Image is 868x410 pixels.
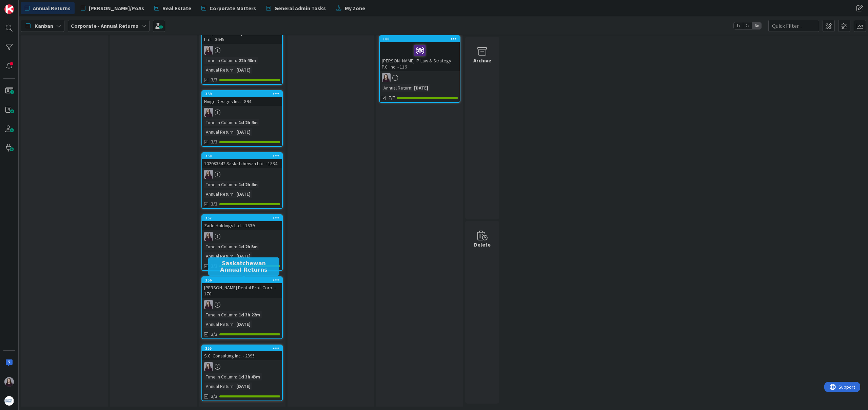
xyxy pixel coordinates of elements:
[236,57,237,64] span: :
[236,311,237,318] span: :
[201,90,283,147] a: 359Hinge Designs Inc. - 894BCTime in Column:1d 2h 4mAnnual Return:[DATE]3/3
[201,276,283,339] a: 356[PERSON_NAME] Dental Prof. Corp. - 170BCTime in Column:1d 3h 22mAnnual Return:[DATE]3/3
[204,383,234,390] div: Annual Return
[204,252,234,260] div: Annual Return
[202,91,282,97] div: 359
[205,216,282,220] div: 357
[234,66,235,74] span: :
[412,84,430,92] div: [DATE]
[234,190,235,198] span: :
[202,46,282,55] div: BC
[752,22,761,29] span: 3x
[35,22,53,30] span: Kanban
[4,377,14,387] img: BC
[204,232,213,241] img: BC
[235,66,252,74] div: [DATE]
[262,2,330,14] a: General Admin Tasks
[77,2,148,14] a: [PERSON_NAME]/PoAs
[204,243,236,250] div: Time in Column
[382,73,391,82] img: BC
[234,128,235,136] span: :
[204,190,234,198] div: Annual Return
[210,4,256,12] span: Corporate Matters
[162,4,191,12] span: Real Estate
[332,2,369,14] a: My Zone
[274,4,326,12] span: General Admin Tasks
[235,190,252,198] div: [DATE]
[211,76,217,83] span: 3/3
[202,221,282,230] div: Zadd Holdings Ltd. - 1839
[14,1,31,9] span: Support
[237,119,259,126] div: 1d 2h 4m
[202,300,282,309] div: BC
[211,393,217,400] span: 3/3
[383,37,460,41] div: 188
[201,152,283,209] a: 358102083842 Saskatchewan Ltd. - 1834BCTime in Column:1d 2h 4mAnnual Return:[DATE]3/3
[237,57,258,64] div: 22h 48m
[236,119,237,126] span: :
[411,84,412,92] span: :
[204,170,213,179] img: BC
[237,181,259,188] div: 1d 2h 4m
[197,2,260,14] a: Corporate Matters
[202,29,282,44] div: Shapeshift Development Services Ltd. - 3645
[204,119,236,126] div: Time in Column
[734,22,743,29] span: 1x
[150,2,195,14] a: Real Estate
[380,42,460,71] div: [PERSON_NAME] IP Law & Strategy P.C. Inc. - 116
[202,91,282,106] div: 359Hinge Designs Inc. - 894
[237,373,262,380] div: 1d 3h 43m
[205,278,282,282] div: 356
[474,240,491,249] div: Delete
[380,73,460,82] div: BC
[236,243,237,250] span: :
[204,57,236,64] div: Time in Column
[201,345,283,401] a: 355S.C. Consulting Inc. - 2895BCTime in Column:1d 3h 43mAnnual Return:[DATE]3/3
[202,345,282,360] div: 355S.C. Consulting Inc. - 2895
[235,320,252,328] div: [DATE]
[202,283,282,298] div: [PERSON_NAME] Dental Prof. Corp. - 170
[202,153,282,168] div: 358102083842 Saskatchewan Ltd. - 1834
[202,159,282,168] div: 102083842 Saskatchewan Ltd. - 1834
[201,214,283,271] a: 357Zadd Holdings Ltd. - 1839BCTime in Column:1d 2h 5mAnnual Return:[DATE]3/3
[202,362,282,371] div: BC
[89,4,144,12] span: [PERSON_NAME]/PoAs
[202,345,282,351] div: 355
[71,22,138,29] b: Corporate - Annual Returns
[237,311,262,318] div: 1d 3h 22m
[235,252,252,260] div: [DATE]
[473,56,491,64] div: Archive
[21,2,75,14] a: Annual Returns
[211,331,217,338] span: 3/3
[33,4,71,12] span: Annual Returns
[204,66,234,74] div: Annual Return
[235,383,252,390] div: [DATE]
[204,108,213,117] img: BC
[202,97,282,106] div: Hinge Designs Inc. - 894
[234,383,235,390] span: :
[4,4,14,14] img: Visit kanbanzone.com
[202,232,282,241] div: BC
[234,252,235,260] span: :
[205,346,282,351] div: 355
[205,154,282,158] div: 358
[202,277,282,298] div: 356[PERSON_NAME] Dental Prof. Corp. - 170
[202,170,282,179] div: BC
[204,320,234,328] div: Annual Return
[204,311,236,318] div: Time in Column
[204,46,213,55] img: BC
[202,153,282,159] div: 358
[768,20,819,32] input: Quick Filter...
[235,128,252,136] div: [DATE]
[4,396,14,406] img: avatar
[204,128,234,136] div: Annual Return
[379,35,460,103] a: 188[PERSON_NAME] IP Law & Strategy P.C. Inc. - 116BCAnnual Return:[DATE]7/7
[236,373,237,380] span: :
[237,243,259,250] div: 1d 2h 5m
[382,84,411,92] div: Annual Return
[204,181,236,188] div: Time in Column
[234,320,235,328] span: :
[202,215,282,230] div: 357Zadd Holdings Ltd. - 1839
[202,215,282,221] div: 357
[202,108,282,117] div: BC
